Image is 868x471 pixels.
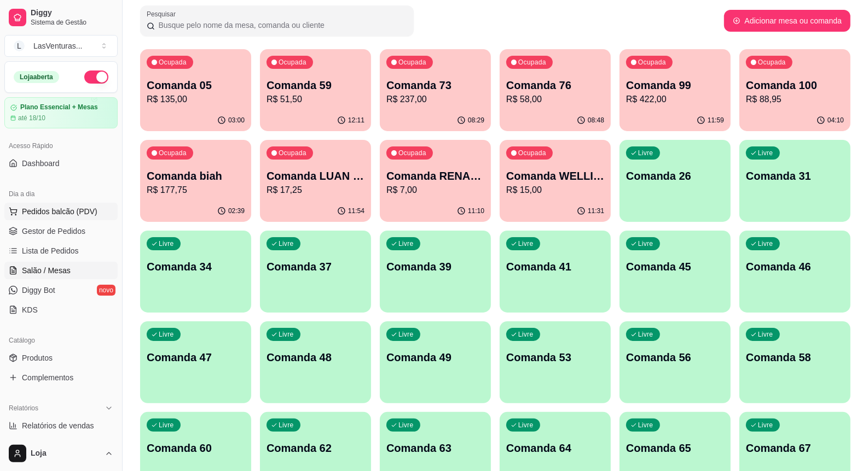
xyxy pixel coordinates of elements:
[22,265,71,276] span: Salão / Mesas
[22,226,85,237] span: Gestor de Pedidos
[386,350,484,365] p: Comanda 49
[626,259,724,274] p: Comanda 45
[22,245,79,256] span: Lista de Pedidos
[386,440,484,456] p: Comanda 63
[398,330,414,339] p: Livre
[22,372,73,383] span: Complementos
[267,93,364,106] p: R$ 51,50
[518,330,534,339] p: Livre
[4,417,118,434] a: Relatórios de vendas
[626,440,724,456] p: Comanda 65
[638,239,653,248] p: Livre
[758,330,773,339] p: Livre
[140,49,251,131] button: OcupadaComanda 05R$ 135,0003:00
[506,93,604,106] p: R$ 58,00
[14,71,59,83] div: Loja aberta
[380,231,491,313] button: LivreComanda 39
[147,440,245,456] p: Comanda 60
[155,20,407,31] input: Pesquisar
[746,78,844,93] p: Comanda 100
[140,231,251,313] button: LivreComanda 34
[380,49,491,131] button: OcupadaComanda 73R$ 237,0008:29
[746,350,844,365] p: Comanda 58
[518,239,534,248] p: Livre
[4,349,118,367] a: Produtos
[147,350,245,365] p: Comanda 47
[828,116,844,125] p: 04:10
[159,58,187,67] p: Ocupada
[147,78,245,93] p: Comanda 05
[758,149,773,157] p: Livre
[724,10,850,32] button: Adicionar mesa ou comanda
[638,149,653,157] p: Livre
[20,103,98,111] article: Plano Essencial + Mesas
[4,281,118,299] a: Diggy Botnovo
[279,330,294,339] p: Livre
[500,140,611,222] button: OcupadaComanda WELLINGTOMR$ 15,0011:31
[758,421,773,429] p: Livre
[468,207,484,215] p: 11:10
[279,58,306,67] p: Ocupada
[380,140,491,222] button: OcupadaComanda RENAM 22/09R$ 7,0011:10
[4,222,118,240] a: Gestor de Pedidos
[267,259,364,274] p: Comanda 37
[279,239,294,248] p: Livre
[14,40,25,51] span: L
[506,78,604,93] p: Comanda 76
[147,93,245,106] p: R$ 135,00
[84,70,108,84] button: Alterar Status
[4,262,118,279] a: Salão / Mesas
[22,420,94,431] span: Relatórios de vendas
[267,350,364,365] p: Comanda 48
[147,259,245,274] p: Comanda 34
[159,330,174,339] p: Livre
[348,207,364,215] p: 11:54
[506,168,604,184] p: Comanda WELLINGTOM
[159,421,174,429] p: Livre
[398,239,414,248] p: Livre
[746,93,844,106] p: R$ 88,95
[267,184,364,197] p: R$ 17,25
[380,321,491,403] button: LivreComanda 49
[33,40,83,51] div: LasVenturas ...
[260,231,371,313] button: LivreComanda 37
[147,9,180,19] label: Pesquisar
[4,137,118,155] div: Acesso Rápido
[739,140,850,222] button: LivreComanda 31
[18,114,45,122] article: até 18/10
[228,207,245,215] p: 02:39
[4,203,118,220] button: Pedidos balcão (PDV)
[739,49,850,131] button: OcupadaComanda 100R$ 88,9504:10
[518,421,534,429] p: Livre
[31,8,113,18] span: Diggy
[348,116,364,125] p: 12:11
[4,155,118,172] a: Dashboard
[22,158,60,169] span: Dashboard
[386,259,484,274] p: Comanda 39
[4,440,118,467] button: Loja
[159,239,174,248] p: Livre
[267,440,364,456] p: Comanda 62
[506,440,604,456] p: Comanda 64
[386,168,484,184] p: Comanda RENAM 22/09
[140,321,251,403] button: LivreComanda 47
[518,149,546,157] p: Ocupada
[159,149,187,157] p: Ocupada
[638,58,666,67] p: Ocupada
[279,149,306,157] p: Ocupada
[620,140,731,222] button: LivreComanda 26
[4,35,118,57] button: Select a team
[22,285,55,296] span: Diggy Bot
[260,140,371,222] button: OcupadaComanda LUAN E BIAHR$ 17,2511:54
[267,78,364,93] p: Comanda 59
[626,78,724,93] p: Comanda 99
[500,321,611,403] button: LivreComanda 53
[22,352,53,363] span: Produtos
[739,231,850,313] button: LivreComanda 46
[398,58,426,67] p: Ocupada
[4,332,118,349] div: Catálogo
[4,369,118,386] a: Complementos
[4,4,118,31] a: DiggySistema de Gestão
[140,140,251,222] button: OcupadaComanda biahR$ 177,7502:39
[147,184,245,197] p: R$ 177,75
